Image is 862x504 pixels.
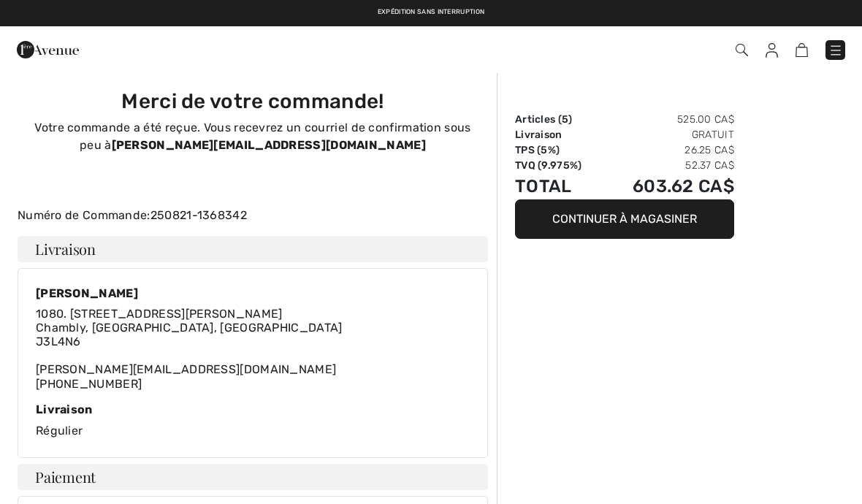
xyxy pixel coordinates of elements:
td: Articles ( ) [515,112,602,127]
img: Recherche [736,44,748,56]
div: Numéro de Commande: [9,207,497,224]
td: TVQ (9.975%) [515,158,602,173]
button: Continuer à magasiner [515,199,734,239]
div: [PERSON_NAME] [36,286,343,300]
h4: Livraison [18,236,488,262]
td: Livraison [515,127,602,142]
img: Menu [828,43,843,58]
td: 603.62 CA$ [602,173,734,199]
span: 5 [562,113,568,126]
img: Mes infos [766,43,778,58]
td: TPS (5%) [515,142,602,158]
div: Livraison [36,402,470,416]
div: Régulier [36,402,470,440]
h3: Merci de votre commande! [26,89,479,113]
td: 26.25 CA$ [602,142,734,158]
td: 52.37 CA$ [602,158,734,173]
a: 1ère Avenue [17,42,79,56]
a: 250821-1368342 [150,208,247,222]
span: 1080. [STREET_ADDRESS][PERSON_NAME] Chambly, [GEOGRAPHIC_DATA], [GEOGRAPHIC_DATA] J3L4N6 [36,307,343,348]
h4: Paiement [18,464,488,490]
img: 1ère Avenue [17,35,79,64]
td: Total [515,173,602,199]
td: 525.00 CA$ [602,112,734,127]
img: Panier d'achat [796,43,808,57]
div: [PERSON_NAME][EMAIL_ADDRESS][DOMAIN_NAME] [36,307,343,391]
a: [PHONE_NUMBER] [36,377,142,391]
strong: [PERSON_NAME][EMAIL_ADDRESS][DOMAIN_NAME] [112,138,426,152]
p: Votre commande a été reçue. Vous recevrez un courriel de confirmation sous peu à [26,119,479,154]
td: Gratuit [602,127,734,142]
